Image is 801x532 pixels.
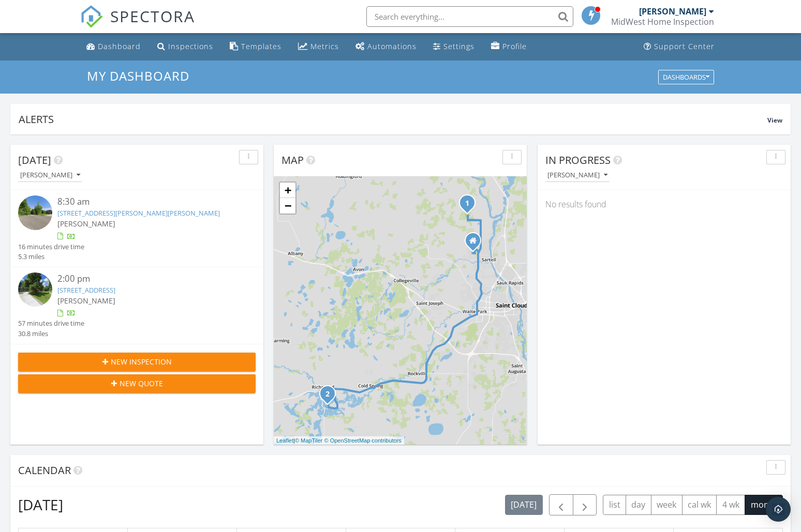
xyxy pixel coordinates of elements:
a: © MapTiler [295,437,323,444]
button: [DATE] [505,495,543,515]
a: SPECTORA [80,14,195,36]
button: list [603,495,626,515]
a: Inspections [153,37,217,56]
span: Calendar [18,463,71,477]
div: 57 minutes drive time [18,318,84,328]
span: [PERSON_NAME] [57,296,115,306]
span: New Inspection [111,356,172,367]
i: 2 [325,391,330,398]
a: 2:00 pm [STREET_ADDRESS] [PERSON_NAME] 57 minutes drive time 30.8 miles [18,272,256,339]
div: No results found [538,190,791,218]
span: In Progress [545,153,611,167]
a: Templates [226,37,286,56]
button: New Quote [18,374,256,393]
div: 30.8 miles [18,329,84,339]
div: Inspections [168,41,213,51]
button: Next month [573,494,597,515]
a: Dashboard [82,37,145,56]
button: [PERSON_NAME] [18,169,82,183]
a: Company Profile [487,37,531,56]
div: 38409 Brockway Hollow Dr, Sartell, MN 56377 [467,203,473,209]
a: [STREET_ADDRESS] [57,285,115,295]
div: Support Center [654,41,715,51]
a: Leaflet [276,437,293,444]
button: cal wk [682,495,717,515]
img: streetview [18,272,52,307]
span: [DATE] [18,153,51,167]
div: [PERSON_NAME] [639,6,706,17]
span: SPECTORA [110,5,195,27]
div: Dashboards [663,73,709,81]
span: My Dashboard [87,67,189,84]
a: [STREET_ADDRESS][PERSON_NAME][PERSON_NAME] [57,208,220,218]
div: 2:00 pm [57,272,235,285]
div: Alerts [19,112,767,126]
button: month [745,495,783,515]
div: Open Intercom Messenger [766,497,791,522]
div: MidWest Home Inspection [611,17,714,27]
a: Zoom out [280,198,295,214]
div: 19497 Cedar Island Lake Rd, Richmond, MN 56368 [328,393,334,400]
span: New Quote [120,378,163,389]
img: streetview [18,195,52,230]
button: week [651,495,683,515]
div: | [274,436,404,445]
div: Profile [502,41,527,51]
div: [PERSON_NAME] [20,172,80,179]
div: 16 minutes drive time [18,242,84,252]
a: Settings [429,37,479,56]
button: 4 wk [716,495,745,515]
h2: [DATE] [18,494,63,515]
div: Settings [443,41,474,51]
div: Automations [367,41,417,51]
input: Search everything... [366,6,573,27]
i: 1 [465,200,469,207]
div: Dashboard [98,41,141,51]
div: 8:30 am [57,195,235,208]
div: [PERSON_NAME] [547,172,607,179]
a: Zoom in [280,183,295,198]
img: The Best Home Inspection Software - Spectora [80,5,103,28]
a: 8:30 am [STREET_ADDRESS][PERSON_NAME][PERSON_NAME] [PERSON_NAME] 16 minutes drive time 5.3 miles [18,195,256,262]
button: [PERSON_NAME] [545,169,610,183]
span: View [767,116,782,125]
div: 1417 Grizzly Lane, Sartell MN 56377 [473,240,479,247]
a: Metrics [294,37,343,56]
button: Previous month [549,494,573,515]
div: 5.3 miles [18,252,84,262]
span: Map [281,153,304,167]
div: Metrics [310,41,339,51]
button: day [626,495,651,515]
div: Templates [241,41,281,51]
a: Support Center [640,37,719,56]
span: [PERSON_NAME] [57,219,115,229]
a: Automations (Basic) [351,37,421,56]
a: © OpenStreetMap contributors [324,437,402,444]
button: Dashboards [658,70,714,84]
button: New Inspection [18,353,256,371]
